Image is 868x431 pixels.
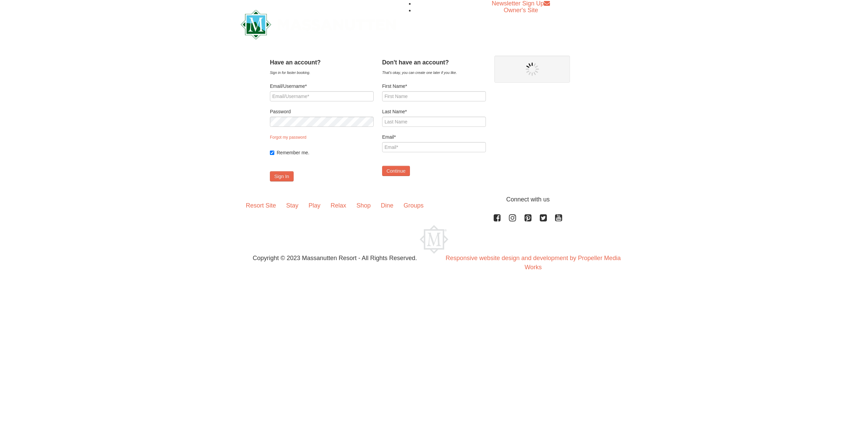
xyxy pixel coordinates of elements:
a: Owner's Site [504,7,538,14]
h4: Don't have an account? [382,59,486,66]
label: Email/Username* [270,83,374,90]
input: Email/Username* [270,91,374,101]
label: Email* [382,134,486,140]
a: Massanutten Resort [241,16,396,32]
a: Shop [351,195,376,216]
a: Play [303,195,325,216]
input: Last Name [382,117,486,127]
img: Massanutten Resort Logo [241,10,396,39]
h4: Have an account? [270,59,374,66]
div: Sign in for faster booking. [270,69,374,76]
a: Forgot my password [270,135,307,140]
a: Relax [325,195,351,216]
button: Continue [382,166,410,176]
div: That's okay, you can create one later if you like. [382,69,486,76]
label: Last Name* [382,108,486,115]
p: Connect with us [241,195,627,204]
a: Resort Site [241,195,281,216]
input: First Name [382,91,486,101]
a: Responsive website design and development by Propeller Media Works [446,255,620,271]
a: Groups [398,195,429,216]
a: Dine [376,195,398,216]
img: Massanutten Resort Logo [420,225,448,254]
img: wait gif [526,62,539,76]
label: First Name* [382,83,486,90]
label: Remember me. [277,149,374,156]
input: Email* [382,142,486,152]
p: Copyright © 2023 Massanutten Resort - All Rights Reserved. [236,254,434,263]
label: Password [270,108,374,115]
button: Sign In [270,171,294,181]
a: Stay [281,195,303,216]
